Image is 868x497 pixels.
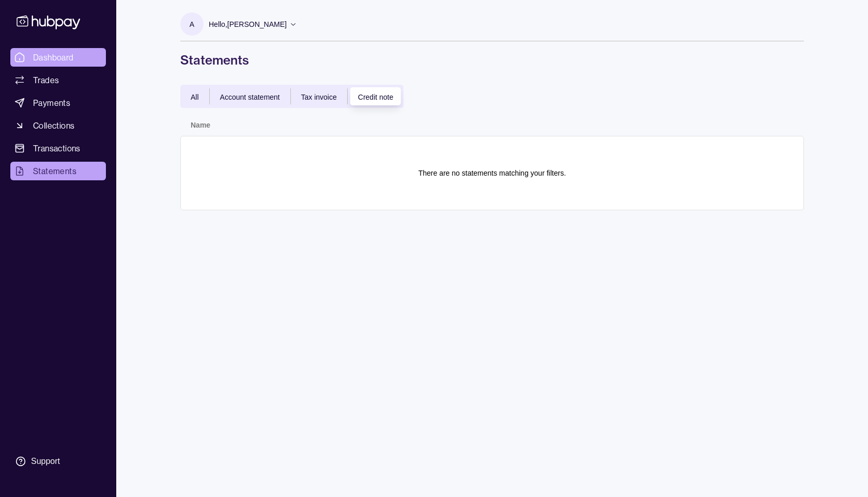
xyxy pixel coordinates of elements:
span: Dashboard [33,51,74,64]
p: There are no statements matching your filters. [419,167,566,179]
span: Credit note [358,93,393,101]
a: Support [10,451,106,472]
p: Hello, [PERSON_NAME] [209,19,287,30]
p: Name [191,121,210,129]
span: Payments [33,97,70,109]
span: Collections [33,119,74,132]
span: All [191,93,199,101]
span: Tax invoice [301,93,337,101]
div: Support [31,456,60,467]
div: documentTypes [180,85,404,108]
span: Statements [33,165,76,177]
p: A [190,19,194,30]
a: Dashboard [10,48,106,67]
a: Collections [10,116,106,135]
span: Account statement [220,93,280,101]
h1: Statements [180,52,804,68]
a: Statements [10,162,106,180]
a: Payments [10,94,106,112]
span: Trades [33,74,59,86]
span: Transactions [33,142,81,154]
a: Transactions [10,139,106,158]
a: Trades [10,71,106,89]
